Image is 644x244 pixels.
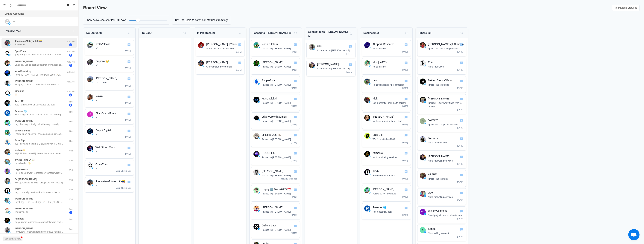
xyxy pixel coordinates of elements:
p: BlockSpaceForce [95,111,131,115]
p: [DATE] [291,87,297,90]
div: Go to chatOsten ($/acc)twitter[PERSON_NAME] ($/acc)Asking for more information[DATE] [196,40,245,56]
div: Go to chatVirtuals InterntwitterVirtuals InternPassed to [PERSON_NAME][DATE] [251,40,300,56]
div: Filter by activity days [136,18,140,22]
p: No to affiliate [373,65,408,68]
img: picture [8,74,10,76]
img: picture [8,133,10,136]
p: [DATE] [402,105,408,108]
img: picture [8,94,10,96]
button: Go to chat [404,170,408,174]
img: picture [4,40,10,46]
p: Not a potential deal [428,141,464,144]
img: twitter [92,47,93,48]
p: Won't be at token2049 [373,138,408,141]
p: Ignored - Edgy won't trade time for money [428,101,464,108]
p: Trady [373,169,408,173]
button: Go to chat [459,97,464,101]
p: [PERSON_NAME] @ Afimasta [428,42,464,46]
img: twitter [369,83,370,85]
img: Emperor👑 [87,59,93,65]
p: [PERSON_NAME] [373,115,408,119]
p: Passed to [PERSON_NAME] [262,119,298,123]
img: pretty/please [87,42,93,48]
p: [DATE] [125,102,131,104]
div: Go to chatEpiKtwitterEpiKNo to memecoin[DATE] [417,58,466,75]
div: Go to chatSimpleSwaptwitterSimpleSwapPassed to [PERSON_NAME][DATE] [251,76,300,93]
img: Tom - TheDeltron [309,62,315,68]
p: Asking for more information [206,47,242,50]
img: Leo [364,79,370,85]
button: Go to chat [127,95,131,99]
p: JhonnatanMotoya_Life🇨🇴 [95,179,131,183]
img: twitter [369,137,370,139]
div: Go to chatMOIC DigitaltwitterMOIC DigitalPassed to [PERSON_NAME][DATE] [251,94,300,111]
img: twitter [424,47,426,48]
img: edgeXGrowthteamYA [253,115,259,121]
button: Go to chat [127,146,131,150]
div: Go to chatJhonnatanMotoya_Life🇨🇴twitterJhonnatanMotoya_Life🇨🇴about 4 hours ago [85,177,134,193]
div: Go to chatAllSpark ResearchtwitterAllSpark ResearchNo to affiliate[DATE] [362,40,411,56]
p: EpiK [428,60,464,64]
p: [PERSON_NAME] [95,76,131,80]
img: picture [4,50,10,56]
button: Go to chat [404,151,408,156]
p: [DATE] [457,181,463,184]
img: JhonnatanMotoya_Life🇨🇴 [87,179,93,185]
p: DYD cohort [95,81,131,84]
img: picture [4,139,10,145]
p: [DATE] [402,159,408,162]
p: [PERSON_NAME] [428,154,464,158]
img: picture [8,114,10,116]
button: Go to chat [404,79,408,83]
p: [DATE] [402,87,408,90]
img: twitter [424,122,426,124]
p: Checking for more details [206,65,242,68]
button: Go to chat [459,119,464,123]
p: Betting Beast Official [428,79,464,82]
button: Go to chat [127,60,131,64]
p: Not a potential deal, no to affiliate [373,101,408,105]
div: Go to chatFlokitwitterFlokiNot a potential deal, no to affiliate[DATE] [362,94,411,111]
div: Go to chatLinRoot (Jun) 🏰twitterLinRoot (Jun) 🏰Passed to [PERSON_NAME][DATE] [251,131,300,147]
button: Go to chat [127,112,131,116]
p: [PERSON_NAME] [428,97,464,101]
div: Go to chatpretty/pleasetwitterpretty/please[DATE] [85,40,134,55]
p: Wall Street Moon [95,145,131,149]
div: BlockSpaceForce [89,111,91,117]
p: Passed to [PERSON_NAME] [262,138,298,141]
p: Afimasta [373,151,408,155]
p: about 17 hours ago [281,177,297,180]
p: No to whitelisted NFT campaign [373,83,408,87]
button: Go to chat [127,77,131,81]
div: Go to chatPedrotwitter[PERSON_NAME]Ignored - Edgy won't trade time for money[DATE] [417,94,466,114]
button: Go to chat [293,79,297,83]
button: Search [126,30,132,36]
a: Manage Statuses [612,5,640,11]
img: picture [8,104,10,106]
button: Add account [12,19,16,24]
p: pretty/please [95,42,131,46]
div: Go to chatMarc Shawn Browntwitter[PERSON_NAME] [PERSON_NAME]Passed to [PERSON_NAME][DATE] [251,58,300,75]
div: Go to chatLeotwitterLeoNo to whitelisted NFT campaign[DATE] [362,76,411,93]
img: EpiK [420,60,426,66]
p: [DATE] [125,119,131,121]
button: Go to chat [404,97,408,101]
p: [DATE] [291,69,297,71]
img: twitter [369,155,370,157]
button: Go to chat [293,61,297,65]
p: [DATE] [236,69,241,71]
img: twitter [258,119,260,121]
img: twitter [258,65,260,67]
button: Go to chat [404,43,408,47]
button: Go to chat [459,79,464,83]
p: Delphi Digital [95,128,131,132]
img: twitter [258,47,260,48]
p: [DATE] [291,105,297,108]
p: [DATE] [291,123,297,126]
img: twitter [92,81,93,82]
p: APEPE [428,173,464,177]
p: [DATE] [291,159,297,162]
div: Go to chatedgeXGrowthteamYAtwitteredgeXGrowthteamYAPassed to [PERSON_NAME][DATE] [251,112,300,129]
div: Go to chatTomas Valusiaktwitter[PERSON_NAME]No to commission based deal[DATE] [362,112,411,129]
p: edgeXGrowthteamYA [262,115,298,119]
